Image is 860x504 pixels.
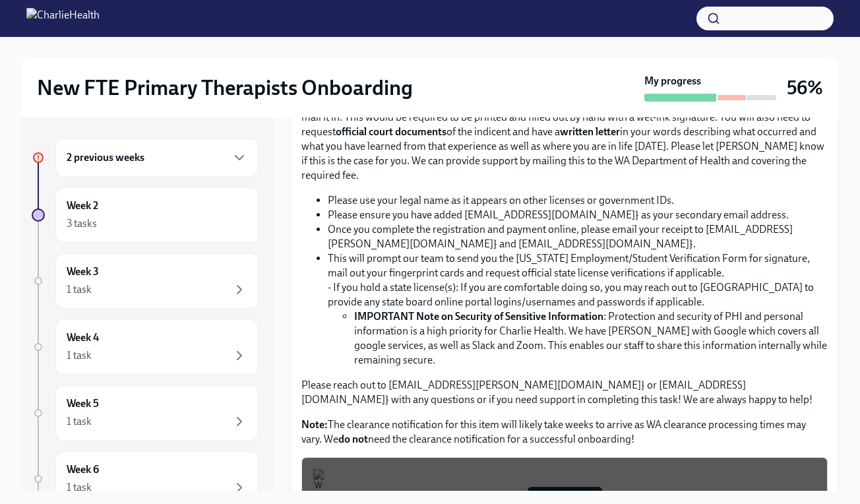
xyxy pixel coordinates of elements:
[32,253,259,309] a: Week 31 task
[26,8,100,29] img: CharlieHealth
[301,96,828,183] p: If you have had a previous conviction or criminal charge, you will need to complete a (below) and...
[37,75,413,101] h2: New FTE Primary Therapists Onboarding
[328,208,828,222] li: Please ensure you have added [EMAIL_ADDRESS][DOMAIN_NAME]} as your secondary email address.
[644,74,701,88] strong: My progress
[336,125,446,138] strong: official court documents
[32,385,259,441] a: Week 51 task
[32,187,259,243] a: Week 23 tasks
[67,150,144,165] h6: 2 previous weeks
[67,282,92,297] div: 1 task
[301,418,828,447] p: The clearance notification for this item will likely take weeks to arrive as WA clearance process...
[67,331,99,345] h6: Week 4
[560,125,620,138] strong: written letter
[354,309,828,367] li: : Protection and security of PHI and personal information is a high priority for Charlie Health. ...
[301,418,328,431] strong: Note:
[67,396,99,411] h6: Week 5
[354,310,603,323] strong: IMPORTANT Note on Security of Sensitive Information
[328,222,828,251] li: Once you complete the registration and payment online, please email your receipt to [EMAIL_ADDRES...
[328,251,828,367] li: This will prompt our team to send you the [US_STATE] Employment/Student Verification Form for sig...
[787,76,823,100] h3: 56%
[301,378,828,407] p: Please reach out to [EMAIL_ADDRESS][PERSON_NAME][DOMAIN_NAME]} or [EMAIL_ADDRESS][DOMAIN_NAME]} w...
[338,433,368,445] strong: do not
[67,480,92,495] div: 1 task
[328,193,828,208] li: Please use your legal name as it appears on other licenses or government IDs.
[32,319,259,375] a: Week 41 task
[67,462,99,477] h6: Week 6
[55,139,259,177] div: 2 previous weeks
[67,216,97,231] div: 3 tasks
[335,487,816,504] div: WA AAC Registration Instructions
[67,265,99,279] h6: Week 3
[67,414,92,429] div: 1 task
[67,199,98,213] h6: Week 2
[67,348,92,363] div: 1 task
